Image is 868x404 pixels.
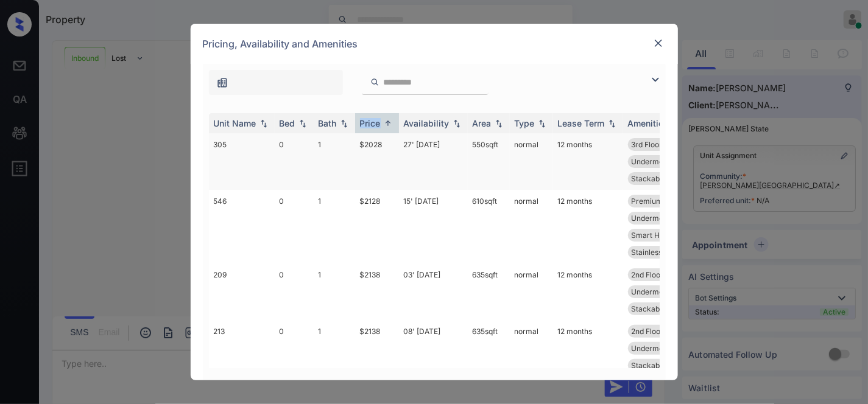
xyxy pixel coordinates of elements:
[399,190,468,263] td: 15' [DATE]
[258,119,270,128] img: sorting
[314,133,355,190] td: 1
[355,263,399,320] td: $2138
[536,119,548,128] img: sorting
[632,214,692,223] span: Undermount Sink
[632,361,696,370] span: Stackable washe...
[382,119,394,128] img: sorting
[338,119,350,128] img: sorting
[553,263,623,320] td: 12 months
[275,320,314,377] td: 0
[209,263,275,320] td: 209
[493,119,505,128] img: sorting
[632,344,692,353] span: Undermount Sink
[355,320,399,377] td: $2138
[553,133,623,190] td: 12 months
[404,118,450,128] div: Availability
[510,320,553,377] td: normal
[314,263,355,320] td: 1
[628,118,669,128] div: Amenities
[632,287,692,296] span: Undermount Sink
[399,320,468,377] td: 08' [DATE]
[275,263,314,320] td: 0
[468,320,510,377] td: 635 sqft
[275,133,314,190] td: 0
[355,190,399,263] td: $2128
[510,263,553,320] td: normal
[652,37,665,49] img: close
[553,190,623,263] td: 12 months
[314,320,355,377] td: 1
[468,190,510,263] td: 610 sqft
[209,190,275,263] td: 546
[399,263,468,320] td: 03' [DATE]
[468,263,510,320] td: 635 sqft
[510,133,553,190] td: normal
[355,133,399,190] td: $2028
[360,118,381,128] div: Price
[209,320,275,377] td: 213
[297,119,309,128] img: sorting
[632,327,664,336] span: 2nd Floor
[370,77,379,88] img: icon-zuma
[553,320,623,377] td: 12 months
[648,72,663,87] img: icon-zuma
[632,270,664,279] span: 2nd Floor
[558,118,605,128] div: Lease Term
[214,118,256,128] div: Unit Name
[632,140,663,149] span: 3rd Floor
[632,174,696,183] span: Stackable washe...
[209,133,275,190] td: 305
[632,304,696,313] span: Stackable washe...
[510,190,553,263] td: normal
[632,231,694,240] span: Smart Home Lock
[451,119,463,128] img: sorting
[314,190,355,263] td: 1
[191,24,678,64] div: Pricing, Availability and Amenities
[632,248,688,257] span: Stainless Steel...
[319,118,337,128] div: Bath
[275,190,314,263] td: 0
[473,118,492,128] div: Area
[399,133,468,190] td: 27' [DATE]
[515,118,535,128] div: Type
[632,197,694,206] span: Premium Vinyl F...
[468,133,510,190] td: 550 sqft
[632,157,692,166] span: Undermount Sink
[216,77,228,89] img: icon-zuma
[606,119,618,128] img: sorting
[280,118,295,128] div: Bed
